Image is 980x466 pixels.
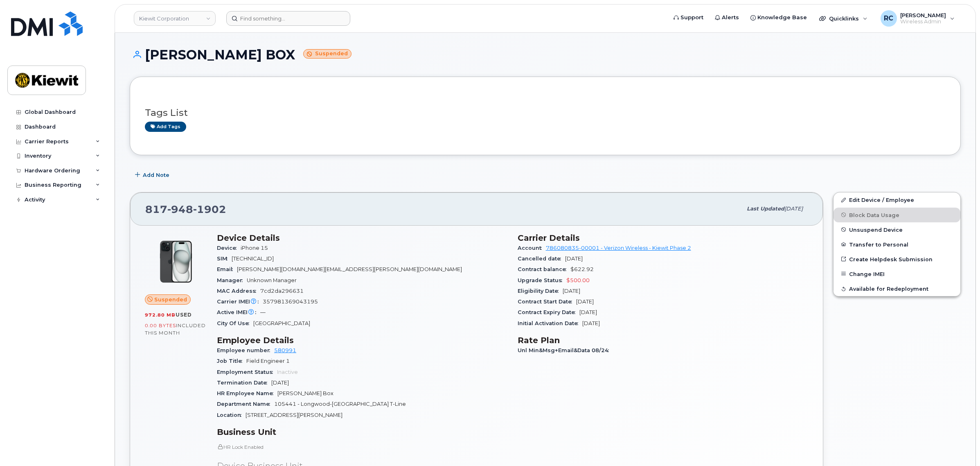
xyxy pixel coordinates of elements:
[263,299,318,305] span: 357981369043195
[232,256,274,262] span: [TECHNICAL_ID]
[834,237,960,252] button: Transfer to Personal
[145,312,176,318] span: 972.80 MB
[217,277,247,283] span: Manager
[582,320,600,326] span: [DATE]
[576,299,594,305] span: [DATE]
[834,208,960,222] button: Block Data Usage
[217,369,277,375] span: Employment Status
[834,267,960,281] button: Change IMEI
[217,288,260,294] span: MAC Address
[566,277,590,283] span: $500.00
[246,412,342,418] span: [STREET_ADDRESS][PERSON_NAME]
[217,390,277,396] span: HR Employee Name
[784,206,803,212] span: [DATE]
[145,323,176,328] span: 0.00 Bytes
[145,203,226,215] span: 817
[143,171,169,179] span: Add Note
[217,380,271,386] span: Termination Date
[130,48,961,62] h1: [PERSON_NAME] BOX
[260,288,304,294] span: 7cd2da296631
[579,309,597,315] span: [DATE]
[518,256,565,262] span: Cancelled date
[518,309,579,315] span: Contract Expiry Date
[217,266,237,272] span: Email
[563,288,580,294] span: [DATE]
[217,320,253,326] span: City Of Use
[217,309,260,315] span: Active IMEI
[518,266,570,272] span: Contract balance
[217,427,508,437] h3: Business Unit
[747,206,784,212] span: Last updated
[849,286,928,292] span: Available for Redeployment
[944,430,974,460] iframe: Messenger Launcher
[217,401,274,407] span: Department Name
[217,299,263,305] span: Carrier IMEI
[518,233,809,243] h3: Carrier Details
[151,237,201,286] img: iPhone_15_Black.png
[217,358,246,364] span: Job Title
[176,312,192,318] span: used
[518,335,809,345] h3: Rate Plan
[518,245,546,251] span: Account
[274,347,296,353] a: 580991
[217,335,508,345] h3: Employee Details
[303,49,351,59] small: Suspended
[246,358,290,364] span: Field Engineer 1
[167,203,193,215] span: 948
[277,369,298,375] span: Inactive
[217,233,508,243] h3: Device Details
[217,443,508,450] p: HR Lock Enabled
[260,309,266,315] span: —
[834,192,960,207] a: Edit Device / Employee
[277,390,333,396] span: [PERSON_NAME] Box
[145,322,206,336] span: included this month
[849,226,903,233] span: Unsuspend Device
[518,320,582,326] span: Initial Activation Date
[130,167,176,182] button: Add Note
[834,252,960,267] a: Create Helpdesk Submission
[193,203,226,215] span: 1902
[145,108,946,118] h3: Tags List
[253,320,310,326] span: [GEOGRAPHIC_DATA]
[274,401,406,407] span: 105441 - Longwood-[GEOGRAPHIC_DATA] T-Line
[145,122,186,132] a: Add tags
[570,266,594,272] span: $622.92
[217,347,274,353] span: Employee number
[217,412,246,418] span: Location
[217,245,241,251] span: Device
[271,380,289,386] span: [DATE]
[834,222,960,237] button: Unsuspend Device
[518,277,566,283] span: Upgrade Status
[546,245,691,251] a: 786080835-00001 - Verizon Wireless - Kiewit Phase 2
[565,256,583,262] span: [DATE]
[154,296,187,303] span: Suspended
[518,347,613,353] span: Unl Min&Msg+Email&Data 08/24
[518,299,576,305] span: Contract Start Date
[247,277,297,283] span: Unknown Manager
[217,256,232,262] span: SIM
[834,281,960,296] button: Available for Redeployment
[237,266,462,272] span: [PERSON_NAME][DOMAIN_NAME][EMAIL_ADDRESS][PERSON_NAME][DOMAIN_NAME]
[518,288,563,294] span: Eligibility Date
[241,245,268,251] span: iPhone 15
